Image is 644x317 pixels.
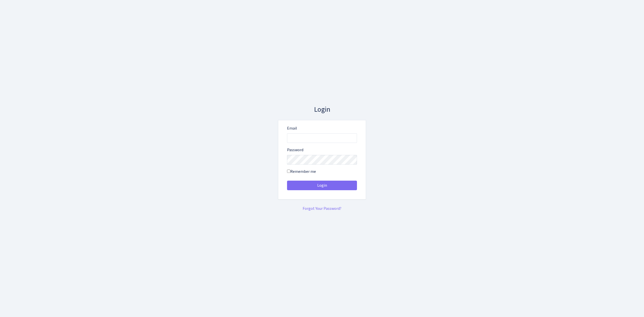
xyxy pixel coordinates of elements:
[287,147,303,153] label: Password
[287,181,357,190] button: Login
[287,169,316,175] label: Remember me
[303,206,341,211] a: Forgot Your Password?
[278,105,366,114] h3: Login
[287,170,290,173] input: Remember me
[287,125,297,131] label: Email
